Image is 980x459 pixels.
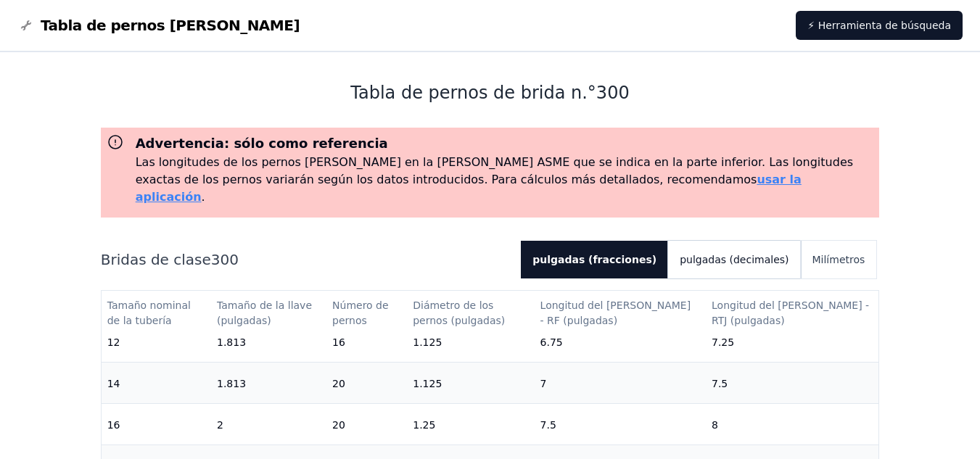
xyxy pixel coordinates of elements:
button: pulgadas (decimales) [668,241,800,278]
font: Tabla de pernos [PERSON_NAME] [41,17,300,34]
font: . [202,190,205,204]
font: Longitud del [PERSON_NAME] - RTJ (pulgadas) [712,299,873,327]
th: Tamaño nominal de la tubería [102,291,211,334]
font: 2 [217,419,223,431]
font: 1.25 [413,419,435,431]
font: Tamaño de la llave (pulgadas) [217,299,316,327]
a: Gráfico de logotipos de pernos de bridaTabla de pernos [PERSON_NAME] [17,15,300,36]
font: 8 [712,419,718,431]
font: Tabla de pernos de brida n. [350,83,588,103]
font: 16 [107,419,120,431]
font: 1.813 [217,336,246,348]
th: Longitud del perno - RF (pulgadas) [535,291,706,334]
font: Las longitudes de los pernos [PERSON_NAME] en la [PERSON_NAME] ASME que se indica en la parte inf... [136,155,853,186]
font: 16 [332,336,345,348]
th: Diámetro de los pernos (pulgadas) [407,291,534,334]
font: ° [588,83,596,103]
font: Longitud del [PERSON_NAME] - RF (pulgadas) [540,299,694,327]
font: 7 [540,378,547,389]
font: 6.75 [540,336,563,348]
font: 20 [332,419,345,431]
a: ⚡ Herramienta de búsqueda [796,11,963,40]
font: Número de pernos [332,299,392,327]
font: 7.5 [540,419,556,431]
font: 1.813 [217,378,246,389]
font: 14 [107,378,120,389]
font: Milímetros [812,254,865,265]
font: ⚡ Herramienta de búsqueda [807,20,951,31]
font: 1.125 [413,336,442,348]
font: 20 [332,378,345,389]
font: Diámetro de los pernos (pulgadas) [413,299,505,327]
th: Longitud del perno - RTJ (pulgadas) [706,291,878,334]
font: pulgadas (decimales) [680,254,788,265]
font: Tamaño nominal de la tubería [107,299,194,327]
button: Milímetros [801,241,877,278]
font: 1.125 [413,378,442,389]
font: 7.5 [712,378,728,389]
font: Bridas de clase [101,251,211,268]
font: 7.25 [712,336,734,348]
font: Advertencia: sólo como referencia [136,136,388,151]
font: pulgadas (fracciones) [532,254,656,265]
font: 300 [596,83,630,103]
font: 300 [211,251,239,268]
button: pulgadas (fracciones) [521,241,668,278]
th: Tamaño de la llave (pulgadas) [211,291,326,334]
font: 12 [107,336,120,348]
img: Gráfico de logotipos de pernos de brida [17,17,35,34]
th: Número de pernos [326,291,407,334]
